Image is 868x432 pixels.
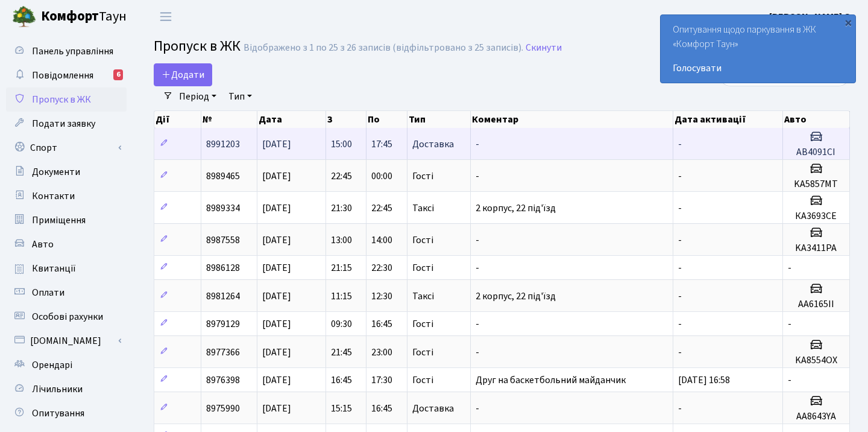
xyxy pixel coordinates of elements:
[206,138,240,151] span: 8991203
[32,310,103,323] span: Особові рахунки
[331,261,352,275] span: 21:15
[6,232,127,256] a: Авто
[412,375,433,385] span: Гості
[201,111,257,128] th: №
[32,286,64,299] span: Оплати
[32,407,84,420] span: Опитування
[6,63,127,87] a: Повідомлення6
[6,87,127,112] a: Пропуск в ЖК
[476,317,479,331] span: -
[476,402,479,415] span: -
[788,243,844,254] h5: KA3411РА
[331,233,352,247] span: 13:00
[678,233,682,247] span: -
[6,305,127,329] a: Особові рахунки
[788,373,791,387] span: -
[6,401,127,425] a: Опитування
[32,45,113,58] span: Панель управління
[371,346,392,359] span: 23:00
[526,42,562,54] a: Скинути
[6,112,127,136] a: Подати заявку
[371,202,392,215] span: 22:45
[331,138,352,151] span: 15:00
[366,111,407,128] th: По
[113,69,123,80] div: 6
[371,290,392,303] span: 12:30
[788,211,844,222] h5: КА3693СЕ
[678,138,682,151] span: -
[678,317,682,331] span: -
[174,86,221,107] a: Період
[6,256,127,281] a: Квитанції
[371,233,392,247] span: 14:00
[769,10,854,24] a: [PERSON_NAME] О.
[6,136,127,160] a: Спорт
[371,138,392,151] span: 17:45
[476,170,479,183] span: -
[6,281,127,305] a: Оплати
[32,189,75,203] span: Контакти
[476,202,556,215] span: 2 корпус, 22 під'їзд
[673,61,843,75] a: Голосувати
[154,36,241,57] span: Пропуск в ЖК
[412,404,454,413] span: Доставка
[412,263,433,273] span: Гості
[371,170,392,183] span: 00:00
[331,346,352,359] span: 21:45
[842,16,854,28] div: ×
[407,111,471,128] th: Тип
[244,42,523,54] div: Відображено з 1 по 25 з 26 записів (відфільтровано з 25 записів).
[257,111,325,128] th: Дата
[41,7,127,27] span: Таун
[262,373,291,387] span: [DATE]
[326,111,367,128] th: З
[154,111,201,128] th: Дії
[476,261,479,275] span: -
[6,377,127,401] a: Лічильники
[6,353,127,377] a: Орендарі
[32,358,72,372] span: Орендарі
[783,111,850,128] th: Авто
[262,233,291,247] span: [DATE]
[206,261,240,275] span: 8986128
[151,7,181,27] button: Переключити навігацію
[262,290,291,303] span: [DATE]
[6,329,127,353] a: [DOMAIN_NAME]
[673,111,782,128] th: Дата активації
[476,233,479,247] span: -
[162,68,204,81] span: Додати
[678,402,682,415] span: -
[41,7,99,26] b: Комфорт
[32,214,86,227] span: Приміщення
[412,235,433,245] span: Гості
[788,261,791,275] span: -
[206,373,240,387] span: 8976398
[371,317,392,331] span: 16:45
[788,179,844,190] h5: KA5857MT
[412,319,433,329] span: Гості
[262,317,291,331] span: [DATE]
[678,170,682,183] span: -
[331,402,352,415] span: 15:15
[206,202,240,215] span: 8989334
[331,373,352,387] span: 16:45
[262,170,291,183] span: [DATE]
[206,346,240,359] span: 8977366
[788,355,844,366] h5: KA8554OX
[262,202,291,215] span: [DATE]
[678,290,682,303] span: -
[206,402,240,415] span: 8975990
[678,202,682,215] span: -
[6,39,127,63] a: Панель управління
[769,10,854,24] b: [PERSON_NAME] О.
[476,373,626,387] span: Друг на баскетбольний майданчик
[32,69,93,82] span: Повідомлення
[6,160,127,184] a: Документи
[224,86,257,107] a: Тип
[412,171,433,181] span: Гості
[412,291,434,301] span: Таксі
[206,290,240,303] span: 8981264
[206,233,240,247] span: 8987558
[32,165,80,179] span: Документи
[788,317,791,331] span: -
